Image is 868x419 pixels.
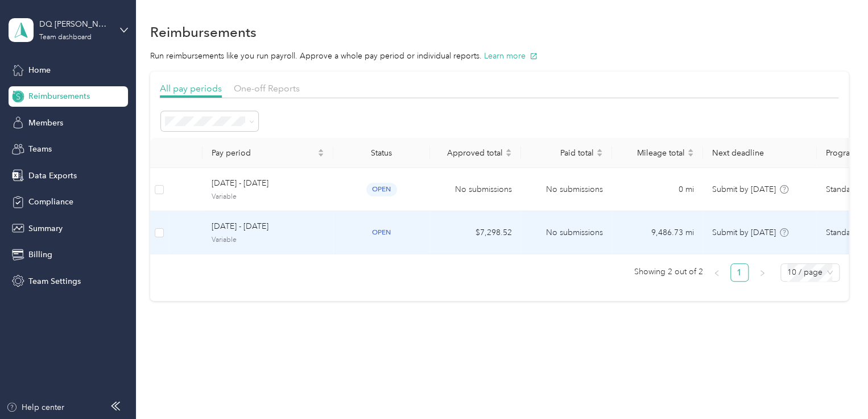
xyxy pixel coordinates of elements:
td: No submissions [430,168,521,211]
span: caret-down [687,152,694,158]
span: 10 / page [787,264,833,281]
span: Submit by [DATE] [712,185,776,194]
span: left [713,270,720,276]
span: Variable [212,192,324,202]
span: caret-down [317,152,324,158]
td: No submissions [521,211,612,254]
button: Help center [6,401,64,413]
span: Reimbursements [28,90,90,102]
span: Mileage total [621,148,685,158]
span: open [366,226,397,239]
div: Team dashboard [39,34,92,41]
h1: Reimbursements [150,26,257,38]
span: right [759,270,766,276]
span: caret-up [596,147,603,154]
span: caret-up [317,147,324,154]
span: open [366,183,397,196]
iframe: Everlance-gr Chat Button Frame [804,355,868,419]
li: Previous Page [708,263,726,282]
a: 1 [731,264,748,281]
th: Paid total [521,138,612,168]
div: DQ [PERSON_NAME] [39,18,110,30]
span: [DATE] - [DATE] [212,220,324,233]
span: Pay period [212,148,315,158]
div: Page Size [780,263,840,282]
td: $7,298.52 [430,211,521,254]
span: Submit by [DATE] [712,228,776,237]
p: Run reimbursements like you run payroll. Approve a whole pay period or individual reports. [150,50,849,62]
td: 0 mi [612,168,703,211]
div: Status [342,148,421,158]
span: caret-down [596,152,603,158]
span: Billing [28,249,52,261]
td: 9,486.73 mi [612,211,703,254]
span: Members [28,117,63,129]
span: [DATE] - [DATE] [212,177,324,190]
span: One-off Reports [234,83,300,94]
button: left [708,263,726,282]
span: caret-up [687,147,694,154]
span: Variable [212,235,324,245]
th: Next deadline [703,138,817,168]
li: Next Page [753,263,771,282]
span: Team Settings [28,275,81,287]
span: Compliance [28,196,73,208]
span: Teams [28,143,52,155]
th: Mileage total [612,138,703,168]
button: Learn more [484,50,538,62]
button: right [753,263,771,282]
span: Approved total [439,148,503,158]
span: caret-down [505,152,512,158]
span: Data Exports [28,170,77,182]
span: Summary [28,223,63,234]
span: caret-up [505,147,512,154]
th: Pay period [202,138,333,168]
span: Home [28,64,51,76]
span: All pay periods [160,83,222,94]
li: 1 [730,263,749,282]
th: Approved total [430,138,521,168]
span: Paid total [530,148,594,158]
span: Showing 2 out of 2 [634,263,703,280]
td: No submissions [521,168,612,211]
